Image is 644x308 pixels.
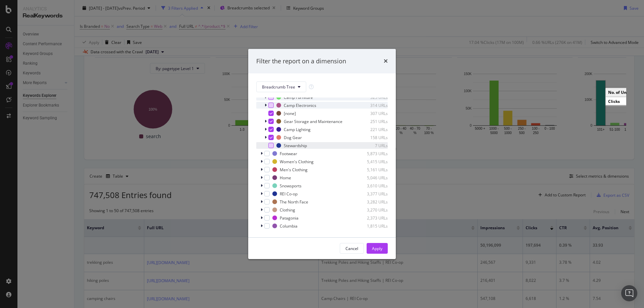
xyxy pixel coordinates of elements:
[262,84,295,90] span: Breadcrumb Tree
[355,135,388,140] div: 158 URLs
[621,285,637,301] div: Open Intercom Messenger
[280,151,297,157] div: Footwear
[284,143,307,148] div: Stewardship
[284,135,302,140] div: Dog Gear
[355,127,388,132] div: 221 URLs
[280,183,302,189] div: Snowsports
[248,49,396,259] div: modal
[355,167,388,173] div: 5,161 URLs
[284,95,313,100] div: Camp Furniture
[280,175,291,181] div: Home
[280,199,308,205] div: The North Face
[355,207,388,213] div: 3,270 URLs
[280,223,298,229] div: Columbia
[372,246,382,251] div: Apply
[280,207,295,213] div: Clothing
[355,191,388,197] div: 3,377 URLs
[355,143,388,148] div: 7 URLs
[284,119,342,124] div: Gear Storage and Maintenance
[284,127,311,132] div: Camp Lighting
[355,215,388,221] div: 2,373 URLs
[284,103,316,108] div: Camp Electronics
[345,246,358,251] div: Cancel
[256,57,346,66] div: Filter the report on a dimension
[280,159,314,165] div: Women's Clothing
[355,183,388,189] div: 3,610 URLs
[355,159,388,165] div: 5,415 URLs
[355,111,388,116] div: 307 URLs
[280,215,299,221] div: Patagonia
[355,199,388,205] div: 3,282 URLs
[355,95,388,100] div: 325 URLs
[355,151,388,157] div: 5,873 URLs
[256,81,306,92] button: Breadcrumb Tree
[280,191,298,197] div: REI Co-op
[384,57,388,66] div: times
[280,167,308,173] div: Men's Clothing
[284,111,296,116] div: [none]
[355,175,388,181] div: 5,046 URLs
[367,243,388,254] button: Apply
[355,103,388,108] div: 314 URLs
[340,243,364,254] button: Cancel
[355,119,388,124] div: 251 URLs
[355,223,388,229] div: 1,815 URLs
